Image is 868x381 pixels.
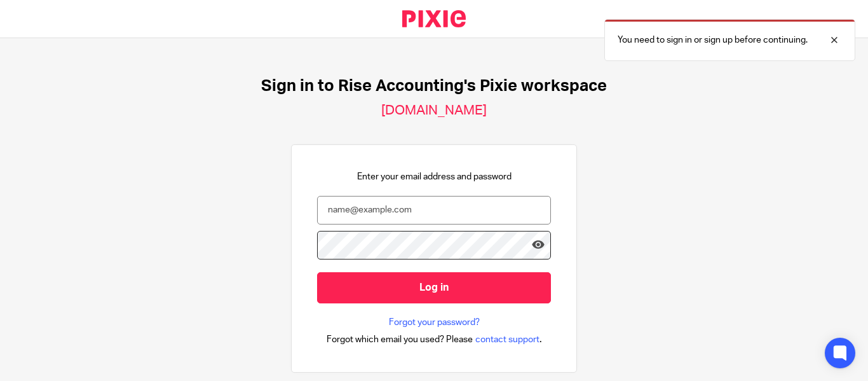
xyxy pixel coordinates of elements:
p: Enter your email address and password [357,170,512,183]
h2: [DOMAIN_NAME] [381,102,487,119]
a: Forgot your password? [389,316,480,329]
h1: Sign in to Rise Accounting's Pixie workspace [261,76,607,96]
p: You need to sign in or sign up before continuing. [618,34,808,46]
span: contact support [475,333,539,346]
div: . [327,332,542,347]
span: Forgot which email you used? Please [327,333,473,346]
input: name@example.com [317,196,551,225]
input: Log in [317,272,551,303]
